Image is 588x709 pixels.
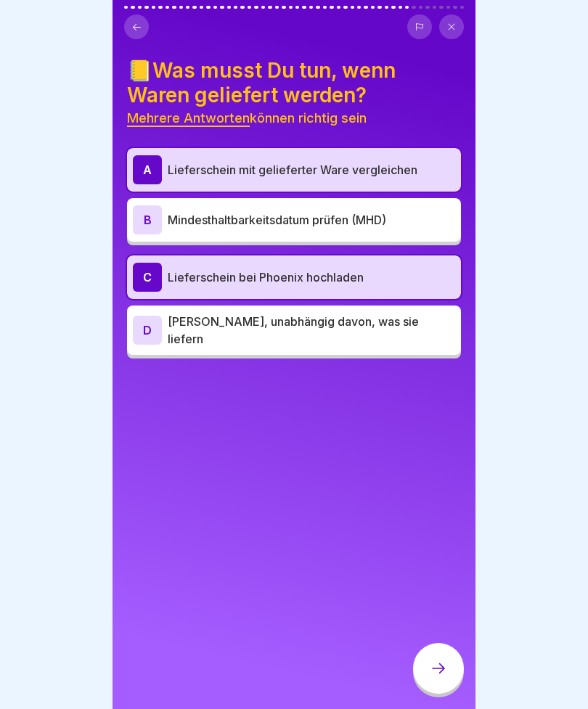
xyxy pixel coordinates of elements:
p: [PERSON_NAME], unabhängig davon, was sie liefern [168,313,455,348]
h4: 📒Was musst Du tun, wenn Waren geliefert werden? [127,58,461,107]
div: B [133,205,162,234]
div: D [133,316,162,345]
p: können richtig sein [127,110,461,126]
p: Lieferschein mit gelieferter Ware vergleichen [168,161,455,179]
div: C [133,263,162,292]
span: Mehrere Antworten [127,110,250,126]
div: A [133,155,162,184]
p: Mindesthaltbarkeitsdatum prüfen (MHD) [168,211,455,229]
p: Lieferschein bei Phoenix hochladen [168,269,455,286]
